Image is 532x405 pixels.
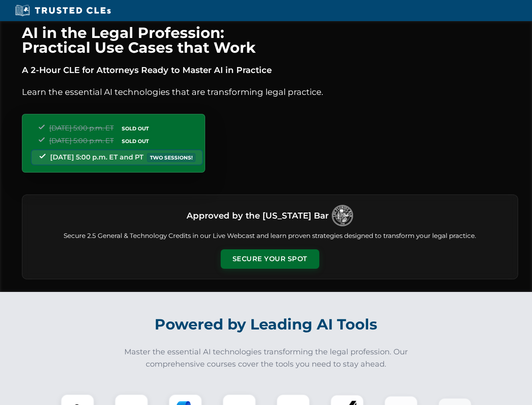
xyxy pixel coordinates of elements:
h2: Powered by Leading AI Tools [33,310,500,339]
img: Logo [332,205,353,226]
span: SOLD OUT [119,137,152,146]
button: Secure Your Spot [221,249,319,269]
p: Master the essential AI technologies transforming the legal profession. Our comprehensive courses... [119,346,414,370]
span: [DATE] 5:00 p.m. ET [49,124,114,132]
img: Trusted CLEs [13,4,113,17]
p: Secure 2.5 General & Technology Credits in our Live Webcast and learn proven strategies designed ... [32,231,508,241]
span: [DATE] 5:00 p.m. ET [49,137,114,145]
p: A 2-Hour CLE for Attorneys Ready to Master AI in Practice [22,63,518,77]
h3: Approved by the [US_STATE] Bar [187,208,329,223]
p: Learn the essential AI technologies that are transforming legal practice. [22,85,518,99]
span: SOLD OUT [119,124,152,133]
h1: AI in the Legal Profession: Practical Use Cases that Work [22,25,518,55]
